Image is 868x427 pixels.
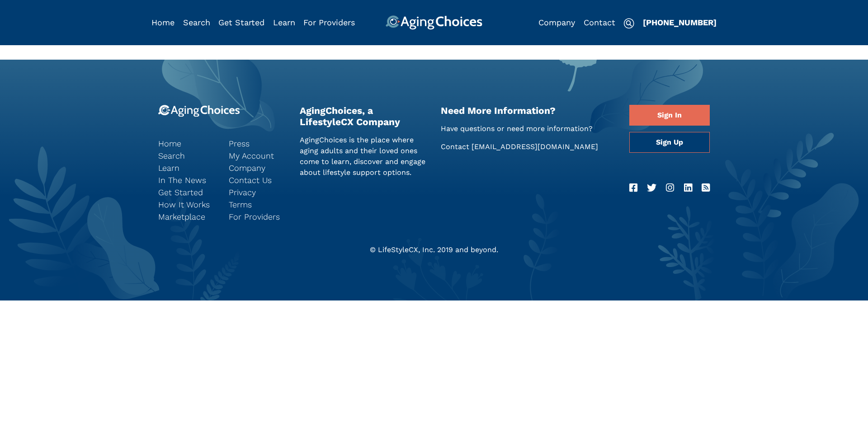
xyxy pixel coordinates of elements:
a: Get Started [218,18,264,27]
h2: Need More Information? [441,105,616,116]
a: Sign In [629,105,710,126]
a: Company [538,18,575,27]
a: Privacy [229,186,286,198]
p: Contact [441,141,616,152]
a: Terms [229,198,286,211]
div: © LifeStyleCX, Inc. 2019 and beyond. [151,244,717,255]
img: search-icon.svg [623,18,634,29]
a: Search [183,18,210,27]
a: Contact Us [229,174,286,186]
a: Get Started [158,186,215,198]
a: Home [151,18,175,27]
a: LinkedIn [684,181,692,195]
a: In The News [158,174,215,186]
a: [EMAIL_ADDRESS][DOMAIN_NAME] [472,142,598,151]
a: Learn [158,162,215,174]
a: Press [229,137,286,150]
a: Home [158,137,215,150]
img: AgingChoices [386,15,482,30]
a: Learn [273,18,295,27]
a: Instagram [666,181,674,195]
a: Facebook [629,181,637,195]
a: Company [229,162,286,174]
img: 9-logo.svg [158,105,240,117]
h2: AgingChoices, a LifestyleCX Company [300,105,428,127]
a: [PHONE_NUMBER] [643,18,717,27]
div: Popover trigger [183,15,210,30]
a: Marketplace [158,211,215,223]
a: How It Works [158,198,215,211]
a: For Providers [229,211,286,223]
a: For Providers [303,18,355,27]
a: Sign Up [629,132,710,153]
a: RSS Feed [702,181,710,195]
a: Contact [584,18,615,27]
p: AgingChoices is the place where aging adults and their loved ones come to learn, discover and eng... [300,135,428,178]
a: Search [158,150,215,162]
a: Twitter [647,181,656,195]
p: Have questions or need more information? [441,123,616,134]
a: My Account [229,150,286,162]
